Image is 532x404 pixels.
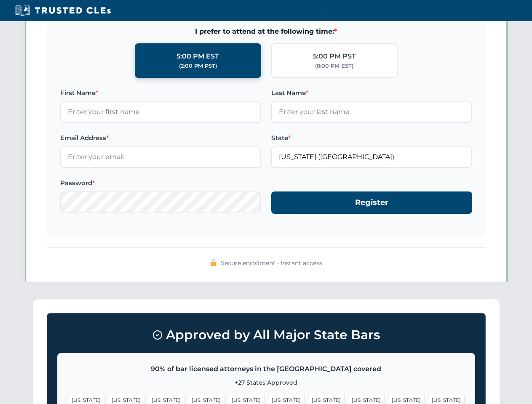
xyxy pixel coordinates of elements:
[68,378,465,387] p: +27 States Approved
[13,4,113,17] img: Trusted CLEs
[60,133,261,143] label: Email Address
[60,26,472,37] span: I prefer to attend at the following time:
[315,62,353,70] div: (8:00 PM EST)
[271,101,472,122] input: Enter your last name
[210,259,217,266] img: 🔒
[271,191,472,214] button: Register
[179,62,217,70] div: (2:00 PM PST)
[68,364,465,375] p: 90% of bar licensed attorneys in the [GEOGRAPHIC_DATA] covered
[60,178,261,188] label: Password
[176,51,219,62] div: 5:00 PM EST
[221,258,322,268] span: Secure enrollment • Instant access
[271,133,472,143] label: State
[313,51,356,62] div: 5:00 PM PST
[57,324,475,346] h3: Approved by All Major State Bars
[60,101,261,122] input: Enter your first name
[271,88,472,98] label: Last Name
[271,146,472,167] input: Florida (FL)
[60,146,261,167] input: Enter your email
[60,88,261,98] label: First Name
